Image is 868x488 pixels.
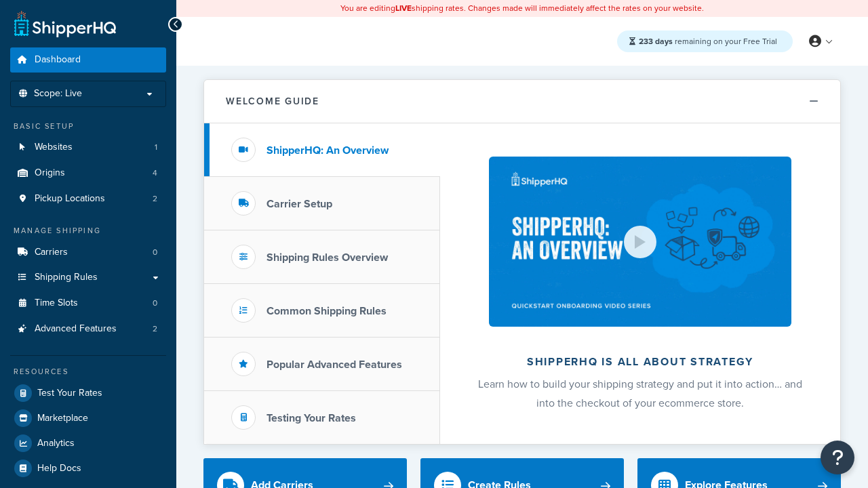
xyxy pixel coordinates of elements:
[10,381,166,405] a: Test Your Rates
[35,167,65,179] span: Origins
[37,388,102,399] span: Test Your Rates
[37,438,75,449] span: Analytics
[153,298,157,309] span: 0
[37,463,81,474] span: Help Docs
[153,193,157,205] span: 2
[10,47,166,73] a: Dashboard
[153,323,157,335] span: 2
[267,305,387,317] h3: Common Shipping Rules
[10,431,166,455] a: Analytics
[35,323,117,335] span: Advanced Features
[153,247,157,258] span: 0
[267,144,389,157] h3: ShipperHQ: An Overview
[267,198,332,210] h3: Carrier Setup
[10,291,166,316] a: Time Slots0
[10,225,166,237] div: Manage Shipping
[476,356,804,368] h2: ShipperHQ is all about strategy
[10,186,166,211] a: Pickup Locations2
[10,456,166,481] a: Help Docs
[35,54,81,66] span: Dashboard
[35,247,68,258] span: Carriers
[10,240,166,265] a: Carriers0
[395,2,412,14] b: LIVE
[478,376,802,411] span: Learn how to build your shipping strategy and put it into action… and into the checkout of your e...
[10,317,166,342] li: Advanced Features
[10,161,166,186] a: Origins4
[10,121,166,132] div: Basic Setup
[226,96,319,106] h2: Welcome Guide
[267,412,356,424] h3: Testing Your Rates
[35,272,98,283] span: Shipping Rules
[821,441,854,474] button: Open Resource Center
[35,298,78,309] span: Time Slots
[155,142,157,153] span: 1
[10,265,166,290] a: Shipping Rules
[10,406,166,430] a: Marketplace
[10,186,166,211] li: Pickup Locations
[639,35,673,47] strong: 233 days
[204,80,840,123] button: Welcome Guide
[10,135,166,160] a: Websites1
[489,157,791,327] img: ShipperHQ is all about strategy
[10,317,166,342] a: Advanced Features2
[10,135,166,160] li: Websites
[10,291,166,316] li: Time Slots
[10,161,166,186] li: Origins
[35,193,105,205] span: Pickup Locations
[34,88,82,100] span: Scope: Live
[37,413,88,424] span: Marketplace
[35,142,73,153] span: Websites
[10,240,166,265] li: Carriers
[639,35,777,47] span: remaining on your Free Trial
[267,359,402,371] h3: Popular Advanced Features
[153,167,157,179] span: 4
[267,251,388,264] h3: Shipping Rules Overview
[10,366,166,378] div: Resources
